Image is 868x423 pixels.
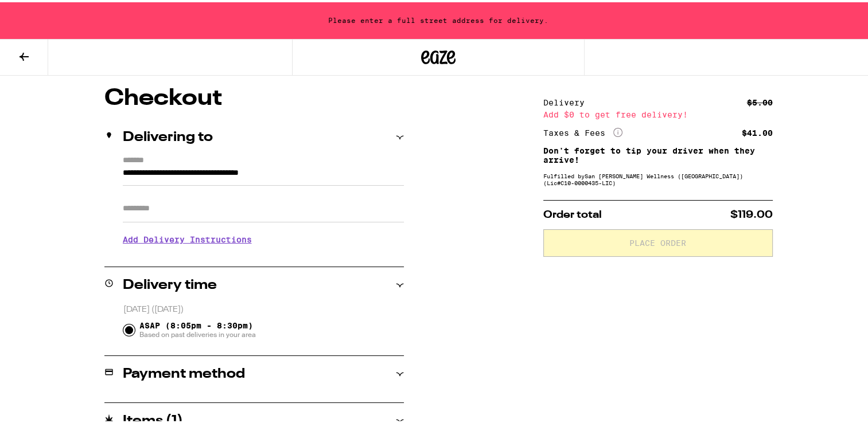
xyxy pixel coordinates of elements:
h2: Delivery time [123,276,217,290]
div: Taxes & Fees [543,126,622,136]
div: Add $0 to get free delivery! [543,108,773,116]
span: Place Order [629,237,686,245]
span: ASAP (8:05pm - 8:30pm) [139,319,256,337]
h1: Checkout [104,85,404,108]
span: Based on past deliveries in your area [139,328,256,337]
h2: Payment method [123,365,245,379]
div: Fulfilled by San [PERSON_NAME] Wellness ([GEOGRAPHIC_DATA]) (Lic# C10-0000435-LIC ) [543,170,773,184]
button: Place Order [543,227,773,254]
h2: Delivering to [123,128,213,142]
span: Order total [543,207,602,218]
span: Hi. Need any help? [7,8,83,17]
span: $119.00 [730,207,773,218]
p: We'll contact you at [PHONE_NUMBER] when we arrive [123,250,404,260]
p: [DATE] ([DATE]) [123,302,404,313]
div: Delivery [543,96,593,104]
div: $41.00 [742,127,773,135]
div: $5.00 [747,96,773,104]
h3: Add Delivery Instructions [123,224,404,250]
p: Don't forget to tip your driver when they arrive! [543,144,773,162]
